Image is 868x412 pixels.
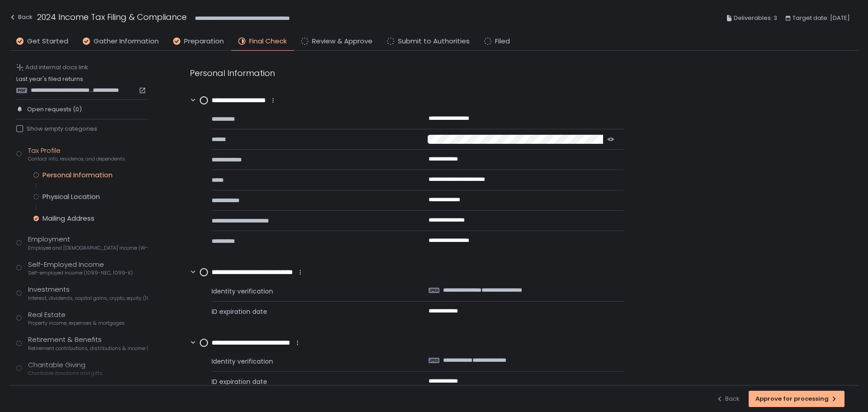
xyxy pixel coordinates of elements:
[749,391,844,407] button: Approve for processing
[212,377,407,386] span: ID expiration date
[16,63,88,71] button: Add internal docs link
[28,345,148,352] span: Retirement contributions, distributions & income (1099-R, 5498)
[212,357,407,366] span: Identity verification
[27,36,68,47] span: Get Started
[9,11,33,26] button: Back
[42,192,100,201] div: Physical Location
[28,310,125,327] div: Real Estate
[312,36,373,47] span: Review & Approve
[716,395,740,403] div: Back
[28,370,103,377] span: Charitable donations and gifts
[28,360,103,377] div: Charitable Giving
[190,67,624,79] div: Personal Information
[94,36,159,47] span: Gather Information
[398,36,470,47] span: Submit to Authorities
[37,11,187,23] h1: 2024 Income Tax Filing & Compliance
[28,335,148,352] div: Retirement & Benefits
[734,13,777,24] span: Deliverables: 3
[16,75,148,94] div: Last year's filed returns
[212,307,407,316] span: ID expiration date
[755,395,838,403] div: Approve for processing
[28,270,133,276] span: Self-employed income (1099-NEC, 1099-K)
[42,214,94,223] div: Mailing Address
[9,12,33,23] div: Back
[28,295,148,302] span: Interest, dividends, capital gains, crypto, equity (1099s, K-1s)
[27,105,82,114] span: Open requests (0)
[28,320,125,327] span: Property income, expenses & mortgages
[495,36,510,47] span: Filed
[212,287,407,296] span: Identity verification
[793,13,850,24] span: Target date: [DATE]
[42,170,113,180] div: Personal Information
[184,36,224,47] span: Preparation
[28,284,148,302] div: Investments
[28,245,148,251] span: Employee and [DEMOGRAPHIC_DATA] income (W-2s)
[28,146,125,163] div: Tax Profile
[28,156,125,162] span: Contact info, residence, and dependents
[28,234,148,251] div: Employment
[249,36,287,47] span: Final Check
[28,260,133,277] div: Self-Employed Income
[716,391,740,407] button: Back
